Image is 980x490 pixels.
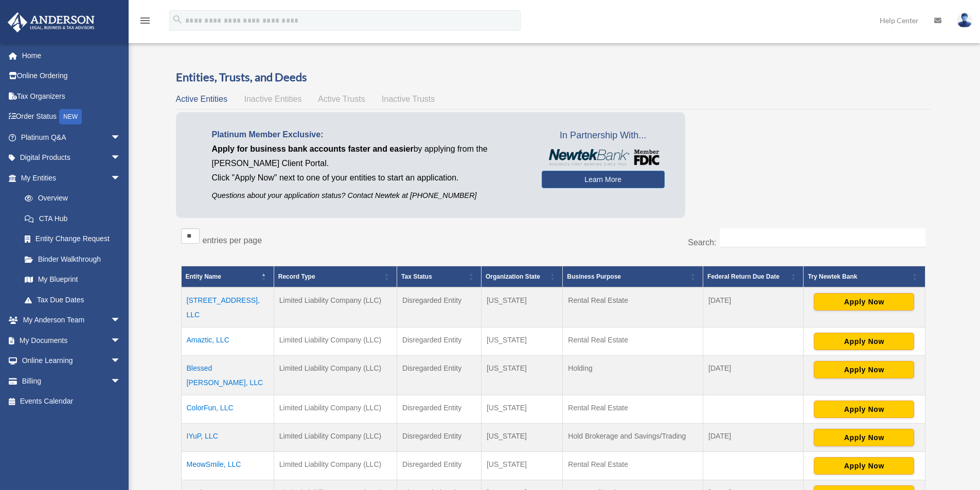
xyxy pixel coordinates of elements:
span: arrow_drop_down [111,310,131,331]
span: Inactive Entities [244,95,301,103]
a: Billingarrow_drop_down [7,371,136,391]
span: Federal Return Due Date [707,273,779,280]
span: arrow_drop_down [111,371,131,392]
i: search [172,14,183,25]
td: [STREET_ADDRESS], LLC [181,287,274,328]
th: Try Newtek Bank : Activate to sort [804,266,925,288]
td: [US_STATE] [481,356,562,395]
a: Entity Change Request [14,229,131,249]
button: Apply Now [814,401,914,418]
p: by applying from the [PERSON_NAME] Client Portal. [212,142,526,171]
span: Active Entities [176,95,227,103]
span: In Partnership With... [542,128,665,144]
a: Online Learningarrow_drop_down [7,351,136,371]
td: Rental Real Estate [563,395,703,424]
td: [DATE] [703,287,804,328]
i: menu [139,14,151,27]
td: Limited Liability Company (LLC) [274,395,397,424]
a: My Entitiesarrow_drop_down [7,168,131,188]
th: Federal Return Due Date: Activate to sort [703,266,804,288]
span: Active Trusts [318,95,365,103]
td: Limited Liability Company (LLC) [274,452,397,480]
a: Order StatusNEW [7,106,136,128]
img: NewtekBankLogoSM.png [547,149,660,166]
a: Overview [14,188,126,209]
td: [US_STATE] [481,452,562,480]
td: Blessed [PERSON_NAME], LLC [181,356,274,395]
span: Organization State [486,273,540,280]
th: Business Purpose: Activate to sort [563,266,703,288]
div: NEW [59,109,82,124]
td: Hold Brokerage and Savings/Trading [563,424,703,452]
th: Entity Name: Activate to invert sorting [181,266,274,288]
p: Platinum Member Exclusive: [212,128,526,142]
span: Record Type [278,273,315,280]
td: Amaztic, LLC [181,328,274,356]
td: Disregarded Entity [397,356,482,395]
span: Tax Status [401,273,432,280]
button: Apply Now [814,293,914,311]
span: Inactive Trusts [382,95,435,103]
td: [US_STATE] [481,424,562,452]
div: Try Newtek Bank [808,270,909,283]
span: Business Purpose [567,273,621,280]
a: Binder Walkthrough [14,249,131,269]
a: My Blueprint [14,269,131,290]
a: My Documentsarrow_drop_down [7,330,136,351]
span: arrow_drop_down [111,148,131,169]
a: My Anderson Teamarrow_drop_down [7,310,136,331]
label: Search: [688,238,716,247]
th: Tax Status: Activate to sort [397,266,482,288]
td: Limited Liability Company (LLC) [274,424,397,452]
p: Click "Apply Now" next to one of your entities to start an application. [212,171,526,185]
img: Anderson Advisors Platinum Portal [5,12,98,32]
a: Online Ordering [7,66,136,86]
button: Apply Now [814,429,914,446]
td: ColorFun, LLC [181,395,274,424]
button: Apply Now [814,361,914,378]
label: entries per page [203,236,262,245]
a: Tax Due Dates [14,289,131,310]
button: Apply Now [814,457,914,475]
td: Disregarded Entity [397,395,482,424]
a: Digital Productsarrow_drop_down [7,148,136,168]
th: Record Type: Activate to sort [274,266,397,288]
td: Disregarded Entity [397,452,482,480]
td: [DATE] [703,424,804,452]
span: arrow_drop_down [111,351,131,372]
td: MeowSmile, LLC [181,452,274,480]
td: Limited Liability Company (LLC) [274,356,397,395]
p: Questions about your application status? Contact Newtek at [PHONE_NUMBER] [212,189,526,202]
button: Apply Now [814,333,914,350]
td: [US_STATE] [481,328,562,356]
a: Learn More [542,171,665,188]
td: Rental Real Estate [563,452,703,480]
td: IYuP, LLC [181,424,274,452]
span: arrow_drop_down [111,168,131,189]
td: Disregarded Entity [397,287,482,328]
img: User Pic [957,13,972,28]
td: [US_STATE] [481,287,562,328]
td: Disregarded Entity [397,424,482,452]
td: Rental Real Estate [563,328,703,356]
td: Limited Liability Company (LLC) [274,287,397,328]
span: arrow_drop_down [111,330,131,351]
h3: Entities, Trusts, and Deeds [176,69,931,85]
span: arrow_drop_down [111,127,131,148]
a: Events Calendar [7,391,136,412]
a: CTA Hub [14,208,131,229]
td: [DATE] [703,356,804,395]
th: Organization State: Activate to sort [481,266,562,288]
td: Holding [563,356,703,395]
td: Rental Real Estate [563,287,703,328]
span: Apply for business bank accounts faster and easier [212,144,414,153]
a: menu [139,18,151,27]
span: Entity Name [186,273,221,280]
a: Home [7,45,136,66]
a: Platinum Q&Aarrow_drop_down [7,127,136,148]
td: Limited Liability Company (LLC) [274,328,397,356]
td: [US_STATE] [481,395,562,424]
a: Tax Organizers [7,86,136,106]
td: Disregarded Entity [397,328,482,356]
